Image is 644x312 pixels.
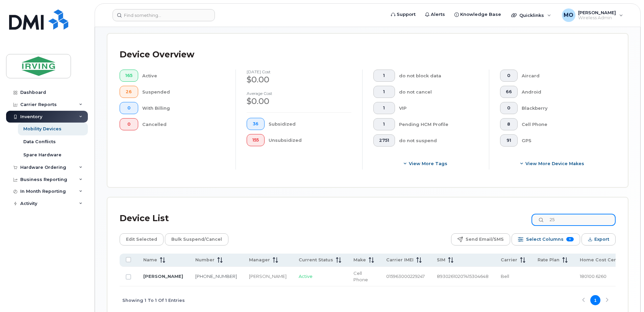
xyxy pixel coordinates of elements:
span: 0 [506,105,512,111]
a: Support [386,8,420,21]
span: 11 [566,237,574,241]
div: Mark O'Connell [557,8,628,22]
span: 180100.6260 [580,274,606,279]
span: Edit Selected [126,234,157,244]
div: Suspended [142,86,225,98]
button: 1 [373,86,395,98]
div: VIP [399,102,478,114]
span: 1 [379,73,389,78]
span: Rate Plan [538,257,560,263]
span: 36 [252,121,259,127]
button: 36 [247,118,265,130]
span: Knowledge Base [460,11,501,18]
span: 155 [252,137,259,143]
span: SIM [437,257,445,263]
button: 155 [247,134,265,146]
span: Showing 1 To 1 Of 1 Entries [122,295,185,305]
span: 2751 [379,138,389,143]
a: [PERSON_NAME] [143,274,183,279]
div: Device List [120,210,169,227]
input: Search Device List ... [531,214,616,226]
div: $0.00 [247,74,351,85]
span: Home Cost Center [580,257,624,263]
span: View more tags [409,160,447,167]
div: Subsidized [269,118,352,130]
span: 0 [125,122,132,127]
button: 66 [500,86,518,98]
span: Wireless Admin [578,15,616,21]
div: Quicklinks [506,8,556,22]
button: Bulk Suspend/Cancel [165,233,228,245]
div: Cell Phone [522,118,605,130]
span: Carrier IMEI [386,257,414,263]
button: 0 [120,102,138,114]
span: 015963000229247 [386,274,425,279]
span: 165 [125,73,132,78]
button: 165 [120,70,138,82]
span: 0 [506,73,512,78]
button: Send Email/SMS [451,233,510,245]
a: [PHONE_NUMBER] [195,274,237,279]
button: 0 [120,118,138,130]
span: Number [195,257,215,263]
span: Support [397,11,416,18]
span: Make [353,257,366,263]
span: Quicklinks [519,12,544,18]
span: Bulk Suspend/Cancel [171,234,222,244]
div: Active [142,70,225,82]
div: Pending HCM Profile [399,118,478,130]
button: 8 [500,118,518,130]
div: $0.00 [247,96,351,107]
span: Carrier [501,257,517,263]
button: Export [581,233,616,245]
button: View More Device Makes [500,157,605,170]
span: 89302610207415304648 [437,274,489,279]
h4: Average cost [247,91,351,96]
span: 0 [125,105,132,111]
div: Device Overview [120,46,194,63]
div: do not cancel [399,86,478,98]
a: Knowledge Base [450,8,506,21]
a: Alerts [420,8,450,21]
button: 1 [373,102,395,114]
span: 26 [125,89,132,95]
span: 91 [506,138,512,143]
span: MO [564,11,573,19]
span: Select Columns [526,234,564,244]
div: Cancelled [142,118,225,130]
span: View More Device Makes [525,160,584,167]
div: do not suspend [399,134,478,147]
button: 91 [500,134,518,147]
div: Blackberry [522,102,605,114]
span: Manager [249,257,270,263]
button: Select Columns 11 [512,233,580,245]
button: Page 1 [590,295,600,305]
span: 66 [506,89,512,95]
button: 0 [500,102,518,114]
span: Send Email/SMS [466,234,504,244]
div: Unsubsidized [269,134,352,146]
button: 26 [120,86,138,98]
button: 2751 [373,134,395,147]
input: Find something... [113,9,215,21]
span: [PERSON_NAME] [578,10,616,15]
span: Name [143,257,157,263]
button: View more tags [373,157,478,170]
span: Bell [501,274,509,279]
span: Alerts [431,11,445,18]
span: 1 [379,105,389,111]
h4: [DATE] cost [247,70,351,74]
span: 1 [379,89,389,95]
div: Aircard [522,70,605,82]
div: Android [522,86,605,98]
button: 0 [500,70,518,82]
span: Current Status [299,257,333,263]
span: Active [299,274,313,279]
button: 1 [373,118,395,130]
span: 8 [506,122,512,127]
span: Export [594,234,609,244]
span: Cell Phone [353,270,368,282]
div: [PERSON_NAME] [249,273,287,280]
button: Edit Selected [120,233,164,245]
div: do not block data [399,70,478,82]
